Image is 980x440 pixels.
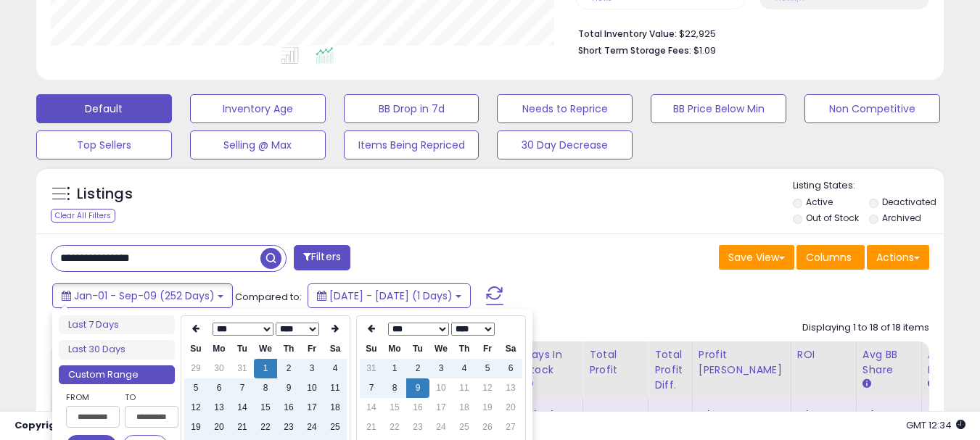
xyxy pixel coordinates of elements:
p: Listing States: [793,179,944,193]
td: 27 [499,418,522,437]
td: 14 [231,398,254,418]
div: Total Profit Diff. [654,347,686,393]
td: 12 [184,398,207,418]
button: Selling @ Max [190,130,326,159]
td: 3 [429,359,453,378]
li: Last 7 Days [59,315,175,335]
small: Days In Stock. [524,378,532,391]
div: Clear All Filters [51,209,115,223]
td: 25 [324,418,347,437]
li: Custom Range [59,365,175,385]
td: 24 [300,418,324,437]
td: 22 [383,418,406,437]
td: 1 [254,359,277,378]
button: BB Price Below Min [651,94,786,123]
td: 13 [499,378,522,398]
th: Tu [406,339,429,359]
li: Last 30 Days [59,340,175,360]
th: Sa [324,339,347,359]
label: Deactivated [882,196,936,208]
button: Filters [294,245,350,270]
td: 26 [476,418,499,437]
td: 15 [383,398,406,418]
td: 1 [383,359,406,378]
span: [DATE] - [DATE] (1 Days) [329,289,453,303]
td: 4 [453,359,476,378]
th: Tu [231,339,254,359]
td: 5 [476,359,499,378]
th: Su [360,339,383,359]
th: Su [184,339,207,359]
label: Out of Stock [806,212,859,224]
th: Fr [300,339,324,359]
td: 11 [453,378,476,398]
b: Short Term Storage Fees: [578,44,691,57]
td: 31 [360,359,383,378]
td: 22 [254,418,277,437]
div: Profit [PERSON_NAME] [699,347,785,378]
td: 12 [476,378,499,398]
td: 13 [207,398,231,418]
th: Mo [383,339,406,359]
div: Days In Stock [524,347,577,378]
span: 2025-09-9 12:34 GMT [906,418,965,432]
label: To [125,390,168,404]
td: 19 [476,398,499,418]
td: 25 [453,418,476,437]
label: Archived [882,212,921,224]
td: 23 [406,418,429,437]
div: Total Profit [589,347,642,378]
li: $22,925 [578,24,918,41]
div: Displaying 1 to 18 of 18 items [802,321,929,335]
button: Columns [796,245,865,270]
td: 8 [383,378,406,398]
td: 16 [277,398,300,418]
td: 20 [499,398,522,418]
button: Default [36,94,172,123]
button: BB Drop in 7d [344,94,479,123]
th: Fr [476,339,499,359]
td: 7 [231,378,254,398]
th: Th [453,339,476,359]
button: Save View [719,245,794,270]
td: 18 [453,398,476,418]
td: 14 [360,398,383,418]
td: 20 [207,418,231,437]
label: Active [806,196,833,208]
td: 6 [207,378,231,398]
td: 24 [429,418,453,437]
td: 21 [231,418,254,437]
td: 6 [499,359,522,378]
small: Avg BB Share. [862,378,871,391]
button: Needs to Reprice [497,94,633,123]
th: Th [277,339,300,359]
td: 19 [184,418,207,437]
td: 30 [207,359,231,378]
button: [DATE] - [DATE] (1 Days) [308,283,471,308]
td: 10 [429,378,453,398]
td: 21 [360,418,383,437]
div: ROI [797,347,850,362]
th: Mo [207,339,231,359]
button: Jan-01 - Sep-09 (252 Days) [52,283,233,308]
td: 8 [254,378,277,398]
button: Inventory Age [190,94,326,123]
div: seller snap | | [15,419,252,433]
td: 9 [406,378,429,398]
td: 7 [360,378,383,398]
button: 30 Day Decrease [497,130,633,159]
td: 9 [277,378,300,398]
td: 17 [429,398,453,418]
button: Top Sellers [36,130,172,159]
span: Columns [806,250,852,265]
td: 2 [406,359,429,378]
td: 18 [324,398,347,418]
b: Total Inventory Value: [578,28,677,40]
td: 15 [254,398,277,418]
button: Items Being Repriced [344,130,479,159]
span: $1.09 [693,43,716,57]
td: 2 [277,359,300,378]
td: 23 [277,418,300,437]
td: 31 [231,359,254,378]
td: 3 [300,359,324,378]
